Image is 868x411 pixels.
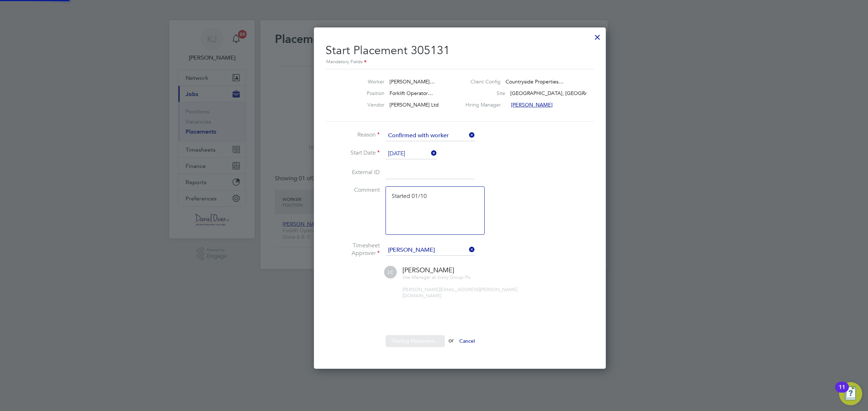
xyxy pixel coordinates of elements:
div: 11 [839,387,845,397]
button: Cancel [454,335,481,347]
span: LC [384,266,397,278]
span: [PERSON_NAME] [403,266,454,274]
span: Vistry Group Plc [437,274,471,280]
button: Open Resource Center, 11 new notifications [839,382,862,405]
button: Starting Placement... [386,335,445,347]
li: or [325,335,542,354]
span: Site Manager at [403,274,436,280]
span: [PERSON_NAME][EMAIL_ADDRESS][PERSON_NAME][DOMAIN_NAME] [403,286,517,299]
